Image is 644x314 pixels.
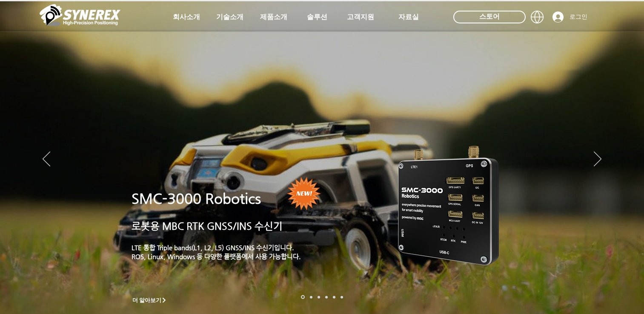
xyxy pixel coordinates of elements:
[43,151,50,168] button: 이전
[252,9,295,26] a: 제품소개
[594,151,601,168] button: 다음
[173,13,200,22] span: 회사소개
[453,11,526,23] div: 스토어
[310,296,312,298] a: 드론 8 - SMC 2000
[547,9,593,25] button: 로그인
[325,296,328,298] a: 자율주행
[318,296,320,298] a: 측량 IoT
[129,295,171,305] a: 더 알아보기
[341,296,343,298] a: 정밀농업
[132,244,294,251] a: LTE 통합 Triple bands(L1, L2, L5) GNSS/INS 수신기입니다.
[479,12,500,21] span: 스토어
[132,191,261,207] a: SMC-3000 Robotics
[40,2,120,28] img: 씨너렉스_White_simbol_대지 1.png
[132,297,162,304] span: 더 알아보기
[260,13,287,22] span: 제품소개
[347,13,374,22] span: 고객지원
[296,9,338,26] a: 솔루션
[307,13,327,22] span: 솔루션
[132,253,301,260] a: ROS, Linux, Windows 등 다양한 플랫폼에서 사용 가능합니다.
[216,13,243,22] span: 기술소개
[301,295,305,299] a: 로봇- SMC 2000
[165,9,208,26] a: 회사소개
[209,9,251,26] a: 기술소개
[387,9,430,26] a: 자료실
[333,296,335,298] a: 로봇
[398,13,419,22] span: 자료실
[132,220,283,231] a: 로봇용 MBC RTK GNSS/INS 수신기
[567,13,590,21] span: 로그인
[298,295,346,299] nav: 슬라이드
[386,133,512,276] img: KakaoTalk_20241224_155801212.png
[339,9,382,26] a: 고객지원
